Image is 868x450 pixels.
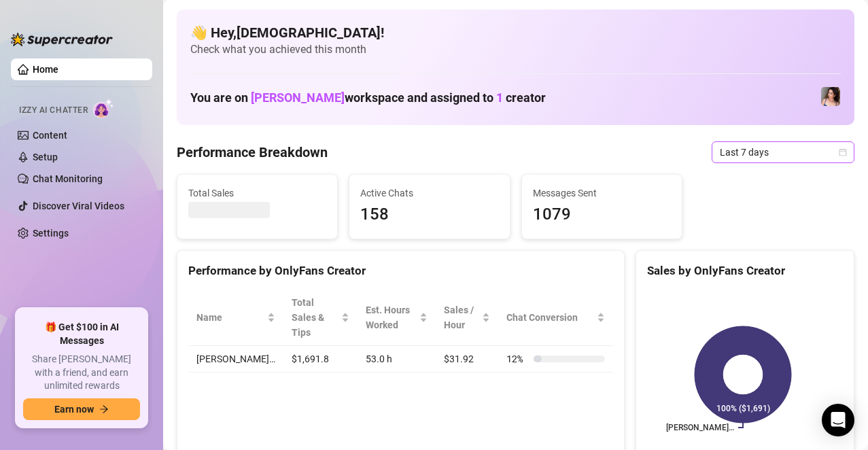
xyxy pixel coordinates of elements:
img: Lauren [821,87,840,106]
span: Total Sales & Tips [292,295,338,340]
td: $1,691.8 [283,346,358,373]
div: Performance by OnlyFans Creator [188,262,613,280]
span: Sales / Hour [444,302,480,332]
h4: 👋 Hey, [DEMOGRAPHIC_DATA] ! [190,23,841,42]
span: Earn now [54,404,94,415]
h4: Performance Breakdown [177,143,328,162]
span: 🎁 Get $100 in AI Messages [23,321,140,347]
a: Settings [33,228,69,239]
img: logo-BBDzfeDw.svg [11,33,113,46]
div: Sales by OnlyFans Creator [647,262,843,280]
span: [PERSON_NAME] [251,90,345,105]
a: Content [33,130,67,141]
a: Discover Viral Videos [33,201,124,211]
img: AI Chatter [93,99,114,118]
span: arrow-right [99,404,109,414]
div: Est. Hours Worked [366,302,417,332]
span: 1079 [533,202,671,228]
span: 1 [496,90,503,105]
th: Name [188,290,283,346]
span: Total Sales [188,186,326,201]
button: Earn nowarrow-right [23,398,140,420]
td: 53.0 h [358,346,436,373]
span: calendar [839,148,847,156]
a: Chat Monitoring [33,173,103,184]
td: [PERSON_NAME]… [188,346,283,373]
span: Share [PERSON_NAME] with a friend, and earn unlimited rewards [23,353,140,393]
a: Setup [33,152,58,162]
span: Chat Conversion [506,310,594,325]
span: Check what you achieved this month [190,42,841,57]
span: 12 % [506,351,528,366]
div: Open Intercom Messenger [822,404,854,436]
span: Name [196,310,264,325]
h1: You are on workspace and assigned to creator [190,90,546,105]
a: Home [33,64,58,75]
span: 158 [360,202,498,228]
span: Messages Sent [533,186,671,201]
span: Active Chats [360,186,498,201]
text: [PERSON_NAME]… [666,423,734,432]
span: Last 7 days [720,142,846,162]
th: Chat Conversion [498,290,613,346]
th: Sales / Hour [436,290,499,346]
span: Izzy AI Chatter [19,104,88,117]
td: $31.92 [436,346,499,373]
th: Total Sales & Tips [283,290,358,346]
